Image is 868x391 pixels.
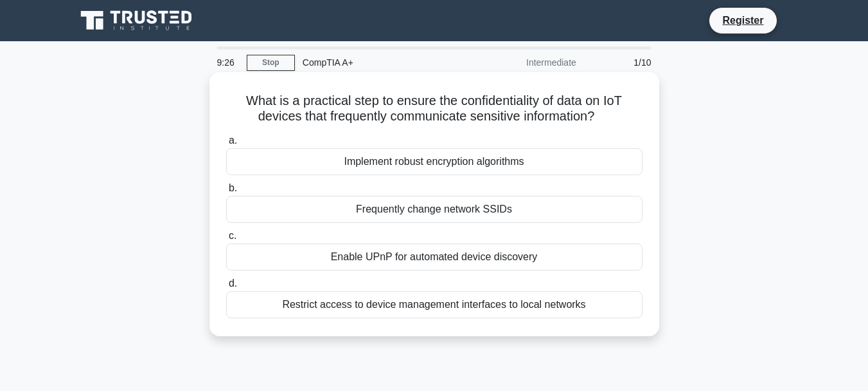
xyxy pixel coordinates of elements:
div: Enable UPnP for automated device discovery [226,243,642,271]
div: 1/10 [584,50,659,75]
a: Stop [247,55,295,71]
div: Implement robust encryption algorithms [226,148,642,175]
span: b. [229,182,237,193]
span: a. [229,135,237,146]
h5: What is a practical step to ensure the confidentiality of data on IoT devices that frequently com... [225,93,644,125]
div: Intermediate [472,50,584,75]
div: Restrict access to device management interfaces to local networks [226,291,642,318]
span: d. [229,278,237,289]
div: 9:26 [209,50,247,75]
div: CompTIA A+ [295,50,472,75]
a: Register [714,12,771,28]
div: Frequently change network SSIDs [226,196,642,223]
span: c. [229,230,236,241]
